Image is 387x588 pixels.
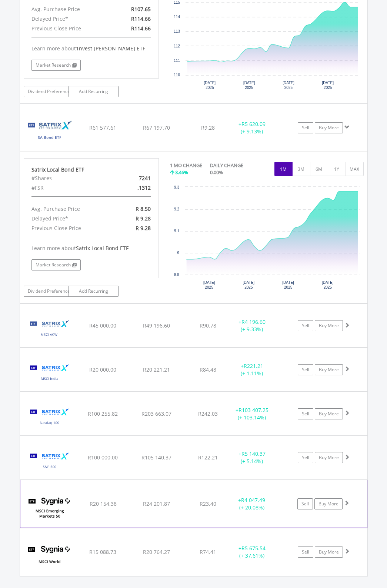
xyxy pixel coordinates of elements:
[175,169,188,176] span: 3.46%
[143,322,170,329] span: R49 196.60
[241,120,266,127] span: R5 620.09
[204,81,216,90] text: [DATE] 2025
[274,162,293,176] button: 1M
[200,500,216,507] span: R23.40
[143,548,170,555] span: R20 764.27
[89,366,116,373] span: R20 000.00
[174,0,180,4] text: 115
[174,29,180,33] text: 113
[24,445,76,478] img: TFSA.STX500.png
[26,173,113,183] div: #Shares
[228,362,276,377] div: + (+ 1.11%)
[24,286,74,297] a: Dividend Preference
[292,162,310,176] button: 3M
[228,318,276,333] div: + (+ 9.33%)
[76,245,129,252] span: Satrix Local Bond ETF
[243,81,255,90] text: [DATE] 2025
[228,496,276,511] div: + (+ 20.08%)
[174,44,180,48] text: 112
[131,6,151,13] span: R107.65
[24,313,76,345] img: TFSA.STXACW.png
[243,280,254,289] text: [DATE] 2025
[210,162,258,169] div: DAILY CHANGE
[315,452,343,463] a: Buy More
[315,547,343,558] a: Buy More
[170,162,202,169] div: 1 MO CHANGE
[143,500,170,507] span: R24 201.87
[174,229,179,233] text: 9.1
[346,162,364,176] button: MAX
[174,207,179,211] text: 9.2
[113,183,157,193] div: .1312
[244,362,263,369] span: R221.21
[282,280,294,289] text: [DATE] 2025
[170,183,363,295] svg: Interactive chart
[76,45,145,52] span: 1nvest [PERSON_NAME] ETF
[298,408,313,419] a: Sell
[69,286,119,297] a: Add Recurring
[322,81,334,90] text: [DATE] 2025
[238,406,268,413] span: R103 407.25
[69,86,119,97] a: Add Recurring
[31,259,81,270] a: Market Research
[315,320,343,331] a: Buy More
[314,498,343,509] a: Buy More
[322,280,334,289] text: [DATE] 2025
[89,322,116,329] span: R45 000.00
[24,113,76,150] img: TFSA.STXGOV.png
[228,545,276,559] div: + (+ 37.61%)
[310,162,328,176] button: 6M
[203,280,215,289] text: [DATE] 2025
[24,489,76,526] img: TFSA.SYGEMF.png
[298,320,313,331] a: Sell
[200,322,216,329] span: R90.78
[131,25,151,32] span: R114.66
[31,245,151,252] div: Learn more about
[241,545,266,552] span: R5 675.54
[24,86,74,97] a: Dividend Preference
[136,205,151,212] span: R 8.50
[24,401,76,433] img: TFSA.STXNDQ.png
[26,214,113,223] div: Delayed Price*
[298,452,313,463] a: Sell
[113,173,157,183] div: 7241
[88,410,118,417] span: R100 255.82
[228,406,276,421] div: + (+ 103.14%)
[174,273,179,277] text: 8.9
[89,548,116,555] span: R15 088.73
[328,162,346,176] button: 1Y
[141,410,171,417] span: R203 663.07
[31,45,151,52] div: Learn more about
[26,14,113,24] div: Delayed Price*
[315,364,343,375] a: Buy More
[177,251,179,255] text: 9
[143,366,170,373] span: R20 221.21
[88,454,118,461] span: R100 000.00
[24,538,76,574] img: TFSA.SYGWD.png
[228,120,276,135] div: + (+ 9.13%)
[141,454,171,461] span: R105 140.37
[200,366,216,373] span: R84.48
[228,450,276,465] div: + (+ 5.14%)
[298,122,313,133] a: Sell
[201,124,215,131] span: R9.28
[26,24,113,33] div: Previous Close Price
[26,223,113,233] div: Previous Close Price
[241,450,266,457] span: R5 140.37
[241,496,265,504] span: R4 047.49
[210,169,223,176] span: 0.00%
[31,166,151,173] div: Satrix Local Bond ETF
[26,183,113,193] div: #FSR
[174,15,180,19] text: 114
[24,357,76,389] img: TFSA.STXNDA.png
[143,124,170,131] span: R67 197.70
[90,500,117,507] span: R20 154.38
[31,60,81,71] a: Market Research
[200,548,216,555] span: R74.41
[315,408,343,419] a: Buy More
[241,318,266,325] span: R4 196.60
[26,4,113,14] div: Avg. Purchase Price
[170,183,364,295] div: Chart. Highcharts interactive chart.
[174,73,180,77] text: 110
[297,498,313,509] a: Sell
